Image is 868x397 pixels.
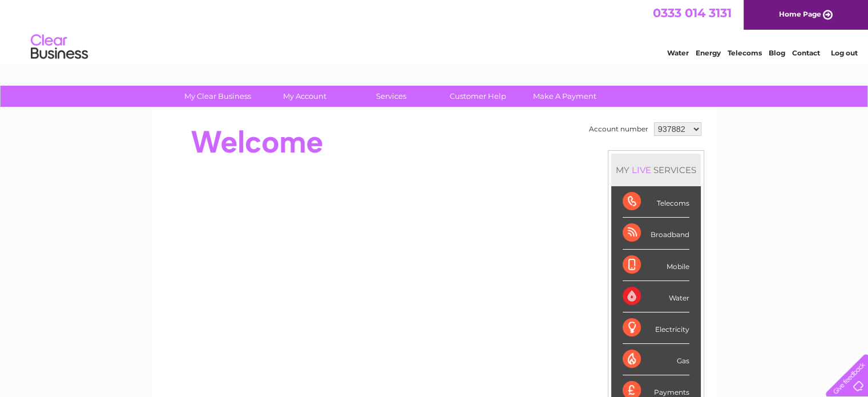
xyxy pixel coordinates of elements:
div: Gas [623,344,689,375]
a: My Clear Business [171,86,265,107]
a: 0333 014 3131 [653,6,732,20]
div: Electricity [623,312,689,344]
a: Water [667,49,689,57]
img: logo.png [30,30,88,65]
div: MY SERVICES [611,154,701,186]
div: Water [623,281,689,312]
a: Make A Payment [518,86,612,107]
a: Blog [769,49,785,57]
div: Broadband [623,218,689,249]
a: Contact [792,49,820,57]
a: Services [344,86,438,107]
div: Clear Business is a trading name of Verastar Limited (registered in [GEOGRAPHIC_DATA] No. 3667643... [165,6,704,55]
div: Mobile [623,250,689,281]
td: Account number [586,119,651,139]
a: Customer Help [431,86,525,107]
div: Telecoms [623,186,689,218]
a: My Account [257,86,352,107]
a: Log out [830,49,857,57]
a: Telecoms [728,49,762,57]
div: LIVE [629,165,653,175]
a: Energy [696,49,721,57]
